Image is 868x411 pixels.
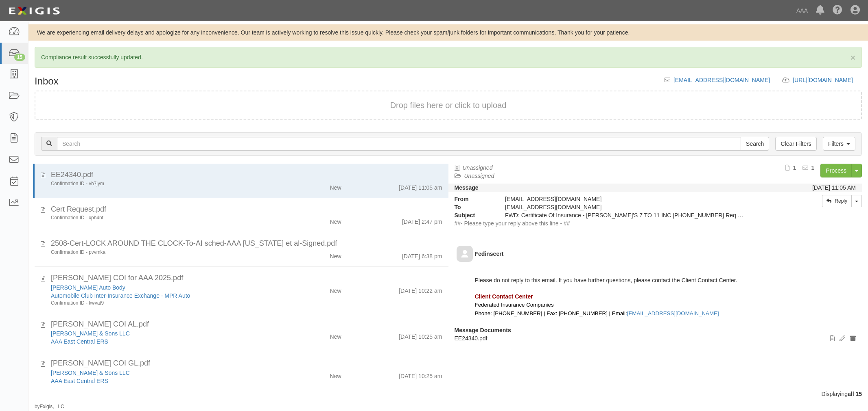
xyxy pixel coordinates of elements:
[399,283,442,295] div: [DATE] 10:22 am
[51,249,274,256] div: Confirmation ID - pvvmka
[330,214,341,226] div: New
[330,180,341,192] div: New
[399,329,442,341] div: [DATE] 10:25 am
[457,246,473,262] img: default-avatar-80.png
[6,4,62,18] img: logo-5460c22ac91f19d4615b14bd174203de0afe785f0fc80cf4dbbc73dc1793850b.png
[499,203,752,211] div: inbox@ace.complianz.com
[51,319,442,330] div: Azar COI AL.pdf
[455,220,570,227] span: ##- Please type your reply above this line - ##
[840,336,845,342] i: Edit document
[28,390,868,398] div: Displaying
[741,137,769,151] input: Search
[51,204,442,215] div: Cert Request.pdf
[41,53,855,61] p: Compliance result successfully updated.
[51,370,130,376] a: [PERSON_NAME] & Sons LLC
[51,378,108,384] a: AAA East Central ERS
[51,284,125,291] a: [PERSON_NAME] Auto Body
[402,214,442,226] div: [DATE] 2:47 pm
[330,369,341,380] div: New
[830,336,835,342] i: View
[402,249,442,260] div: [DATE] 6:38 pm
[823,137,855,151] a: Filters
[51,292,274,300] div: Automobile Club Inter-Insurance Exchange - MPR Auto
[793,77,862,83] a: [URL][DOMAIN_NAME]
[475,301,554,308] a: Federated Insurance Companies
[455,184,479,191] strong: Message
[627,310,719,316] a: [EMAIL_ADDRESS][DOMAIN_NAME]
[51,330,130,337] a: [PERSON_NAME] & Sons LLC
[51,377,274,385] div: AAA East Central ERS
[673,77,770,83] a: [EMAIL_ADDRESS][DOMAIN_NAME]
[51,283,274,292] div: Freer Auto Body
[40,404,64,409] a: Exigis, LLC
[848,391,862,397] b: all 15
[455,334,856,342] p: EE24340.pdf
[57,137,741,151] input: Search
[35,403,64,410] small: by
[475,310,719,316] span: Phone: [PHONE_NUMBER] | Fax: [PHONE_NUMBER] | Email:
[51,338,108,345] a: AAA East Central ERS
[14,54,25,61] div: 15
[330,329,341,341] div: New
[51,337,274,346] div: AAA East Central ERS
[793,164,796,171] b: 1
[833,6,842,15] i: Help Center - Complianz
[455,327,511,333] strong: Message Documents
[499,195,752,203] div: [EMAIL_ADDRESS][DOMAIN_NAME]
[775,137,816,151] a: Clear Filters
[399,180,442,192] div: [DATE] 11:05 am
[51,369,274,377] div: Azar & Sons LLC
[51,358,442,369] div: Azar COI GL.pdf
[448,195,499,203] strong: From
[51,273,442,283] div: Freer COI for AAA 2025.pdf
[464,173,494,179] a: Unassigned
[851,53,855,62] button: Close
[475,293,533,300] span: Client Contact Center
[51,292,190,299] a: Automobile Club Inter-Insurance Exchange - MPR Auto
[51,214,274,221] div: Confirmation ID - xph4nt
[812,184,856,192] div: [DATE] 11:05 AM
[51,238,442,249] div: 2508-Cert-LOCK AROUND THE CLOCK-To-AI sched-AAA New Mexico et al-Signed.pdf
[330,249,341,260] div: New
[475,251,504,257] b: Fedinscert
[822,195,852,207] a: Reply
[463,164,493,171] a: Unassigned
[499,211,752,219] div: FWD: Certificate Of Insurance - RICKY'S 7 TO 11 INC 227-049-4 Req 39~2025-08-14 09:27:07.0~00001
[850,336,856,342] i: Archive document
[399,369,442,380] div: [DATE] 10:25 am
[811,164,815,171] b: 1
[851,53,855,62] span: ×
[35,76,59,87] h1: Inbox
[448,203,499,211] strong: To
[51,329,274,337] div: Azar & Sons LLC
[330,283,341,295] div: New
[51,180,274,187] div: Confirmation ID - vh7jym
[28,28,868,37] div: We are experiencing email delivery delays and apologize for any inconvenience. Our team is active...
[820,164,852,177] a: Process
[51,170,442,180] div: EE24340.pdf
[792,2,812,19] a: AAA
[390,100,507,111] button: Drop files here or click to upload
[51,300,274,307] div: Confirmation ID - kwvat9
[448,211,499,219] strong: Subject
